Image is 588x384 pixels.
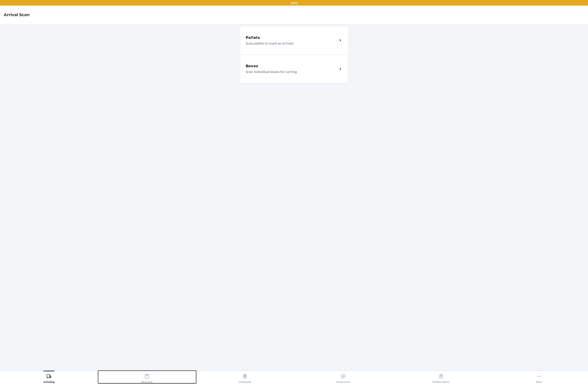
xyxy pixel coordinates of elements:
[141,372,152,383] div: Receiving
[246,40,334,46] p: Scan pallets to mark as arrived
[196,371,294,383] button: Outbounds
[43,372,55,383] div: Unloading
[433,372,450,383] div: Problem Solver
[98,371,196,383] button: Receiving
[294,371,392,383] button: Create Issue
[4,12,30,18] h4: Arrival Scan
[291,1,298,5] p: LAX1
[246,63,258,69] h5: Boxes
[490,371,588,383] button: More
[336,372,350,383] div: Create Issue
[246,69,334,74] p: Scan individual boxes for sorting
[239,372,251,383] div: Outbounds
[240,26,348,55] a: PalletsScan pallets to mark as arrived
[392,371,490,383] button: Problem Solver
[536,372,542,383] div: More
[246,35,260,40] h5: Pallets
[240,55,348,83] a: BoxesScan individual boxes for sorting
